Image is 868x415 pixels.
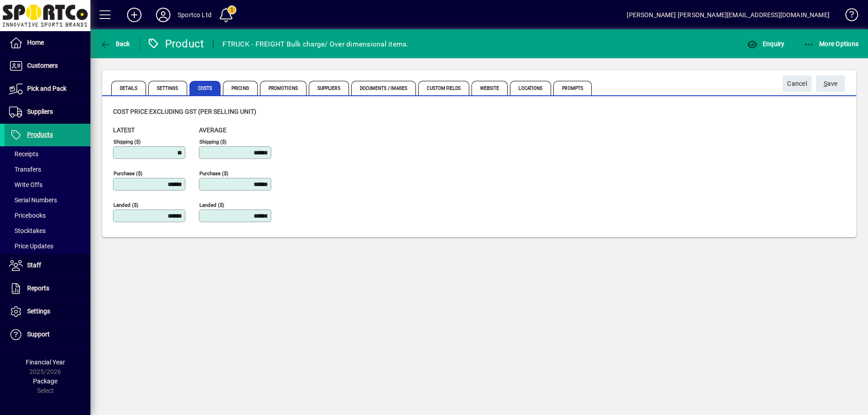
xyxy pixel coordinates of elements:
[5,78,90,100] a: Pick and Pack
[100,40,130,47] span: Back
[9,227,46,234] span: Stocktakes
[9,181,42,188] span: Write Offs
[5,192,90,208] a: Serial Numbers
[222,37,408,51] div: FTRUCK - FREIGHT Bulk charge/ Over dimensional items.
[553,81,592,95] span: Prompts
[27,261,41,269] span: Staff
[149,7,178,23] button: Profile
[783,75,811,92] button: Cancel
[27,308,50,315] span: Settings
[5,208,90,223] a: Pricebooks
[113,139,141,145] mat-label: Shipping ($)
[113,108,256,115] span: Cost price excluding GST (per selling unit)
[745,36,787,52] button: Enquiry
[5,223,90,238] a: Stocktakes
[418,81,469,95] span: Custom Fields
[120,7,149,23] button: Add
[199,126,226,134] span: Average
[802,36,861,52] button: More Options
[27,108,53,115] span: Suppliers
[5,254,90,277] a: Staff
[824,76,838,91] span: ave
[178,8,212,22] div: Sportco Ltd
[189,81,221,95] span: Costs
[148,81,187,95] span: Settings
[839,2,857,31] a: Knowledge Base
[5,146,90,162] a: Receipts
[5,238,90,254] a: Price Updates
[199,139,226,145] mat-label: Shipping ($)
[5,32,90,54] a: Home
[5,277,90,300] a: Reports
[9,166,41,173] span: Transfers
[260,81,307,95] span: Promotions
[787,76,807,91] span: Cancel
[804,40,859,47] span: More Options
[5,323,90,346] a: Support
[816,75,845,92] button: Save
[27,331,50,338] span: Support
[472,81,508,95] span: Website
[351,81,416,95] span: Documents / Images
[199,202,224,208] mat-label: Landed ($)
[147,37,204,51] div: Product
[27,39,44,46] span: Home
[9,150,38,158] span: Receipts
[27,131,53,138] span: Products
[9,196,57,204] span: Serial Numbers
[5,162,90,177] a: Transfers
[309,81,349,95] span: Suppliers
[9,242,53,250] span: Price Updates
[5,101,90,123] a: Suppliers
[5,177,90,192] a: Write Offs
[199,170,228,177] mat-label: Purchase ($)
[747,40,784,47] span: Enquiry
[113,170,142,177] mat-label: Purchase ($)
[223,81,258,95] span: Pricing
[824,80,827,87] span: S
[113,126,135,134] span: Latest
[98,36,132,52] button: Back
[27,284,49,292] span: Reports
[111,81,146,95] span: Details
[33,378,57,385] span: Package
[27,85,66,92] span: Pick and Pack
[627,8,830,22] div: [PERSON_NAME] [PERSON_NAME][EMAIL_ADDRESS][DOMAIN_NAME]
[113,202,138,208] mat-label: Landed ($)
[9,212,46,219] span: Pricebooks
[5,55,90,77] a: Customers
[5,300,90,323] a: Settings
[27,62,58,69] span: Customers
[26,359,65,366] span: Financial Year
[510,81,551,95] span: Locations
[90,36,140,52] app-page-header-button: Back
